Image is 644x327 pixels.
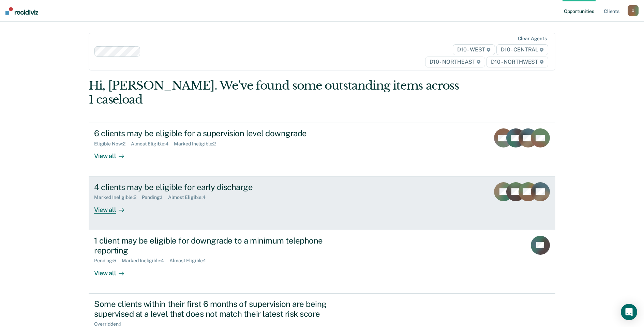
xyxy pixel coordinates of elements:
div: View all [94,264,132,277]
div: Marked Ineligible : 2 [174,141,221,147]
div: 1 client may be eligible for downgrade to a minimum telephone reporting [94,236,333,255]
div: Some clients within their first 6 months of supervision are being supervised at a level that does... [94,299,333,319]
div: Hi, [PERSON_NAME]. We’ve found some outstanding items across 1 caseload [89,79,462,107]
div: View all [94,147,132,160]
div: Pending : 5 [94,258,122,264]
div: Almost Eligible : 4 [168,194,211,200]
span: D10 - NORTHWEST [486,57,548,67]
div: 6 clients may be eligible for a supervision level downgrade [94,128,333,138]
div: Almost Eligible : 1 [169,258,211,264]
span: D10 - CENTRAL [496,44,548,55]
button: G [628,5,639,16]
div: 4 clients may be eligible for early discharge [94,182,333,192]
div: Almost Eligible : 4 [131,141,174,147]
div: Clear agents [518,36,547,42]
div: Eligible Now : 2 [94,141,131,147]
div: Marked Ineligible : 2 [94,194,141,200]
img: Recidiviz [5,7,38,15]
div: View all [94,200,132,214]
div: Overridden : 1 [94,321,127,327]
div: Open Intercom Messenger [621,304,637,320]
a: 1 client may be eligible for downgrade to a minimum telephone reportingPending:5Marked Ineligible... [89,230,555,294]
span: D10 - NORTHEAST [425,57,485,67]
div: Pending : 1 [142,194,168,200]
div: Marked Ineligible : 4 [122,258,169,264]
a: 4 clients may be eligible for early dischargeMarked Ineligible:2Pending:1Almost Eligible:4View all [89,177,555,230]
a: 6 clients may be eligible for a supervision level downgradeEligible Now:2Almost Eligible:4Marked ... [89,123,555,176]
span: D10 - WEST [453,44,495,55]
